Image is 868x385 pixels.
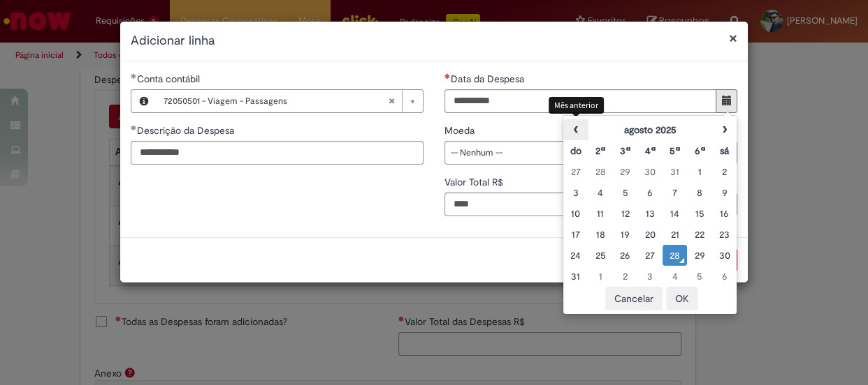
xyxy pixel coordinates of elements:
span: Obrigatório Preenchido [131,125,137,130]
a: 72050501 - Viagem - PassagensLimpar campo Conta contábil [157,90,423,112]
div: 04 September 2025 Thursday [666,269,683,283]
input: Descrição da Despesa [131,141,424,165]
div: 03 September 2025 Wednesday [641,269,658,283]
th: Segunda-feira [588,140,613,161]
th: Terça-feira [613,140,637,161]
div: O seletor de data foi aberto.28 August 2025 Thursday [666,248,683,262]
span: Obrigatório Preenchido [131,73,137,79]
div: 22 August 2025 Friday [690,227,708,241]
div: 03 August 2025 Sunday [567,186,584,199]
th: Próximo mês [712,119,737,140]
div: 16 August 2025 Saturday [716,206,733,220]
div: 10 August 2025 Sunday [567,206,584,220]
div: Escolher data [563,115,737,315]
div: 30 August 2025 Saturday [716,248,733,262]
div: 14 August 2025 Thursday [666,206,683,220]
div: 24 August 2025 Sunday [567,248,584,262]
span: Data da Despesa [451,73,527,85]
th: Sábado [712,140,737,161]
span: Necessários [444,73,451,79]
div: 31 July 2025 Thursday [666,165,683,179]
div: 01 September 2025 Monday [592,269,609,283]
div: 12 August 2025 Tuesday [616,206,634,220]
button: OK [666,287,698,310]
th: Domingo [563,140,588,161]
div: 26 August 2025 Tuesday [616,248,634,262]
div: 23 August 2025 Saturday [716,227,733,241]
div: 20 August 2025 Wednesday [641,227,658,241]
div: 19 August 2025 Tuesday [616,227,634,241]
div: 29 July 2025 Tuesday [616,165,634,179]
div: 13 August 2025 Wednesday [641,206,658,220]
div: 29 August 2025 Friday [690,248,708,262]
span: Necessários - Conta contábil [137,73,203,85]
div: 07 August 2025 Thursday [666,186,683,199]
div: 28 July 2025 Monday [592,165,609,179]
button: Mostrar calendário para Data da Despesa [716,89,737,113]
div: 01 August 2025 Friday [690,165,708,179]
div: 02 September 2025 Tuesday [616,269,634,283]
th: Quarta-feira [637,140,662,161]
button: Fechar modal [729,31,737,45]
input: Data da Despesa [444,89,716,113]
span: -- Nenhum -- [451,142,709,164]
th: agosto 2025. Alternar mês [588,119,712,140]
div: 11 August 2025 Monday [592,206,609,220]
div: 09 August 2025 Saturday [716,186,733,199]
input: Valor Total R$ [444,192,737,216]
th: Quinta-feira [663,140,687,161]
div: 05 September 2025 Friday [690,269,708,283]
abbr: Limpar campo Conta contábil [381,90,402,112]
button: Cancelar [605,287,663,310]
div: 30 July 2025 Wednesday [641,165,658,179]
div: 06 September 2025 Saturday [716,269,733,283]
th: Mês anterior [563,119,588,140]
div: Mês anterior [549,97,604,113]
span: Moeda [444,124,477,137]
div: 17 August 2025 Sunday [567,227,584,241]
div: 06 August 2025 Wednesday [641,186,658,199]
div: 05 August 2025 Tuesday [616,186,634,199]
h2: Adicionar linha [131,32,737,50]
span: Valor Total R$ [444,176,506,188]
button: Conta contábil, Visualizar este registro 72050501 - Viagem - Passagens [131,90,157,112]
th: Sexta-feira [687,140,711,161]
div: 08 August 2025 Friday [690,186,708,199]
span: Descrição da Despesa [137,124,237,137]
span: 72050501 - Viagem - Passagens [164,90,388,112]
div: 15 August 2025 Friday [690,206,708,220]
div: 21 August 2025 Thursday [666,227,683,241]
div: 25 August 2025 Monday [592,248,609,262]
div: 27 July 2025 Sunday [567,165,584,179]
div: 27 August 2025 Wednesday [641,248,658,262]
div: 04 August 2025 Monday [592,186,609,199]
div: 18 August 2025 Monday [592,227,609,241]
div: 31 August 2025 Sunday [567,269,584,283]
div: 02 August 2025 Saturday [716,165,733,179]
